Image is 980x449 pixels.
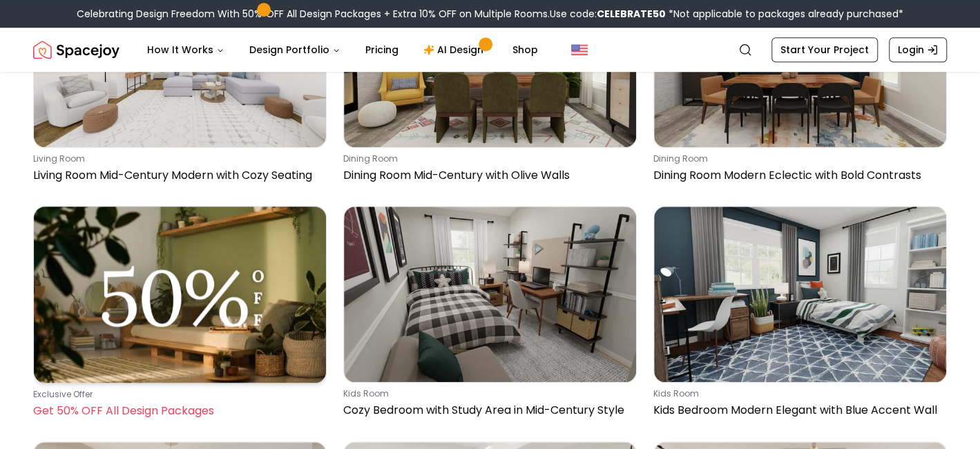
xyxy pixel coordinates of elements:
[343,402,631,419] p: Cozy Bedroom with Study Area in Mid-Century Style
[33,403,321,419] p: Get 50% OFF All Design Packages
[343,206,637,425] a: Cozy Bedroom with Study Area in Mid-Century Stylekids roomCozy Bedroom with Study Area in Mid-Cen...
[889,37,947,62] a: Login
[571,41,588,58] img: United States
[550,7,666,21] span: Use code:
[653,167,941,184] p: Dining Room Modern Eclectic with Bold Contrasts
[344,207,636,382] img: Cozy Bedroom with Study Area in Mid-Century Style
[354,36,410,64] a: Pricing
[653,206,947,425] a: Kids Bedroom Modern Elegant with Blue Accent Wallkids roomKids Bedroom Modern Elegant with Blue A...
[33,206,327,425] a: Get 50% OFF All Design PackagesExclusive OfferGet 50% OFF All Design Packages
[33,36,119,64] img: Spacejoy Logo
[771,37,878,62] a: Start Your Project
[33,28,947,72] nav: Global
[33,36,119,64] a: Spacejoy
[597,7,666,21] b: CELEBRATE50
[77,7,903,21] div: Celebrating Design Freedom With 50% OFF All Design Packages + Extra 10% OFF on Multiple Rooms.
[666,7,903,21] span: *Not applicable to packages already purchased*
[238,36,352,64] button: Design Portfolio
[653,402,941,419] p: Kids Bedroom Modern Elegant with Blue Accent Wall
[501,36,549,64] a: Shop
[136,36,236,64] button: How It Works
[33,153,321,164] p: living room
[33,167,321,184] p: Living Room Mid-Century Modern with Cozy Seating
[653,388,941,399] p: kids room
[343,153,631,164] p: dining room
[654,207,946,382] img: Kids Bedroom Modern Elegant with Blue Accent Wall
[33,389,321,400] p: Exclusive Offer
[136,36,549,64] nav: Main
[34,207,326,383] img: Get 50% OFF All Design Packages
[653,153,941,164] p: dining room
[343,167,631,184] p: Dining Room Mid-Century with Olive Walls
[343,388,631,399] p: kids room
[412,36,499,64] a: AI Design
